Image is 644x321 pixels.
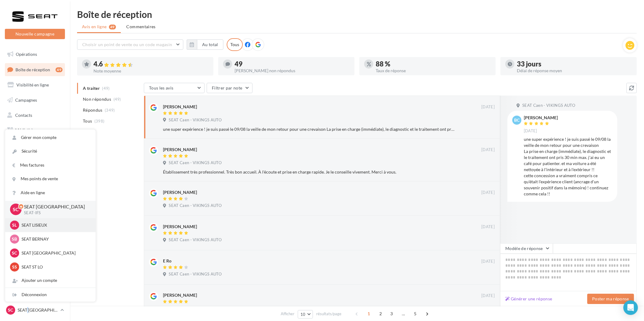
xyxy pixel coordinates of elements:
span: [DATE] [481,147,495,153]
span: Tous [83,118,92,124]
span: SL [12,222,17,228]
span: Répondus [83,107,103,113]
button: Nouvelle campagne [5,29,65,39]
span: Campagnes [15,97,37,103]
span: [DATE] [481,259,495,264]
div: Déconnexion [5,288,96,302]
div: 33 jours [517,61,632,67]
span: [DATE] [481,104,495,110]
p: SEAT LISIEUX [22,222,88,228]
button: Modèle de réponse [500,243,553,254]
span: SEAT Caen - VIKINGS AUTO [169,117,222,123]
p: SEAT [GEOGRAPHIC_DATA] [24,203,86,210]
span: Afficher [281,311,294,317]
span: Visibilité en ligne [16,82,49,87]
span: (398) [94,119,105,123]
p: SEAT ST LO [22,264,88,270]
span: SEAT Caen - VIKINGS AUTO [169,306,222,311]
a: Mes factures [5,158,96,172]
a: Boîte de réception49 [4,63,66,76]
span: SC [13,206,19,213]
p: SEAT BERNAY [22,236,88,242]
span: (349) [105,108,115,113]
span: [DATE] [481,190,495,195]
button: Générer une réponse [503,295,555,302]
a: SC SEAT [GEOGRAPHIC_DATA] [5,304,65,316]
p: SEAT [GEOGRAPHIC_DATA] [22,250,88,256]
span: Non répondus [83,96,111,102]
div: Délai de réponse moyen [517,69,632,73]
a: Contacts [4,109,66,122]
button: Au total [187,39,223,50]
a: Gérer mon compte [5,131,96,144]
div: [PERSON_NAME] [163,292,197,298]
p: SEAT-IFS [24,210,86,216]
div: [PERSON_NAME] [163,147,197,153]
div: [PERSON_NAME] [524,116,558,120]
span: ... [398,309,408,319]
a: Campagnes [4,94,66,106]
span: 1 [364,309,374,319]
div: Open Intercom Messenger [623,300,638,315]
span: Opérations [16,52,37,57]
a: Visibilité en ligne [4,79,66,91]
span: [DATE] [524,128,537,134]
div: Ajouter un compte [5,274,96,287]
button: Poster ma réponse [587,294,634,304]
div: 88 % [376,61,491,67]
span: SEAT Caen - VIKINGS AUTO [522,103,575,108]
span: SEAT Caen - VIKINGS AUTO [169,203,222,208]
span: SC [8,307,13,313]
button: Choisir un point de vente ou un code magasin [77,39,183,50]
a: Mes points de vente [5,172,96,186]
span: SC [12,250,17,256]
div: 49 [56,67,63,72]
div: une super expérience ! je suis passé le 09/08 la veille de mon retour pour une crevaison La prise... [524,136,612,197]
a: Opérations [4,48,66,61]
div: Tous [227,38,243,51]
span: SEAT Caen - VIKINGS AUTO [169,160,222,166]
div: [PERSON_NAME] [163,104,197,110]
button: Au total [197,39,223,50]
span: SEAT Caen - VIKINGS AUTO [169,272,222,277]
span: [DATE] [481,293,495,299]
span: SB [12,236,17,242]
span: Tous les avis [149,85,174,90]
button: Filtrer par note [207,83,253,93]
button: 10 [298,310,313,319]
span: SS [12,264,17,270]
p: SEAT [GEOGRAPHIC_DATA] [18,307,58,313]
span: 2 [376,309,385,319]
span: Contacts [15,112,32,117]
span: SEAT Caen - VIKINGS AUTO [169,237,222,243]
span: [DATE] [481,224,495,230]
span: Commentaires [127,24,156,30]
div: Note moyenne [93,69,208,73]
div: [PERSON_NAME] [163,224,197,230]
a: Sécurité [5,144,96,158]
span: résultats/page [316,311,341,317]
div: 49 [235,61,350,67]
span: Choisir un point de vente ou un code magasin [82,42,172,47]
div: Taux de réponse [376,69,491,73]
button: Tous les avis [144,83,205,93]
span: 5 [410,309,420,319]
div: Boîte de réception [77,10,637,19]
div: Établissement très professionnel. Très bon accueil. À l'écoute et prise en charge rapide. Je le c... [163,169,455,175]
span: 10 [300,312,306,317]
div: [PERSON_NAME] [163,189,197,195]
a: Campagnes DataOnDemand [4,174,66,192]
a: Médiathèque [4,124,66,137]
div: [PERSON_NAME] non répondus [235,69,350,73]
a: Aide en ligne [5,186,96,200]
span: Médiathèque [15,127,40,133]
div: une super expérience ! je suis passé le 09/08 la veille de mon retour pour une crevaison La prise... [163,126,455,132]
span: 3 [387,309,396,319]
span: Boîte de réception [15,67,50,72]
a: PLV et print personnalisable [4,154,66,172]
a: Calendrier [4,139,66,152]
span: bc [514,117,520,123]
div: E Ro [163,258,171,264]
span: (49) [114,97,121,102]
